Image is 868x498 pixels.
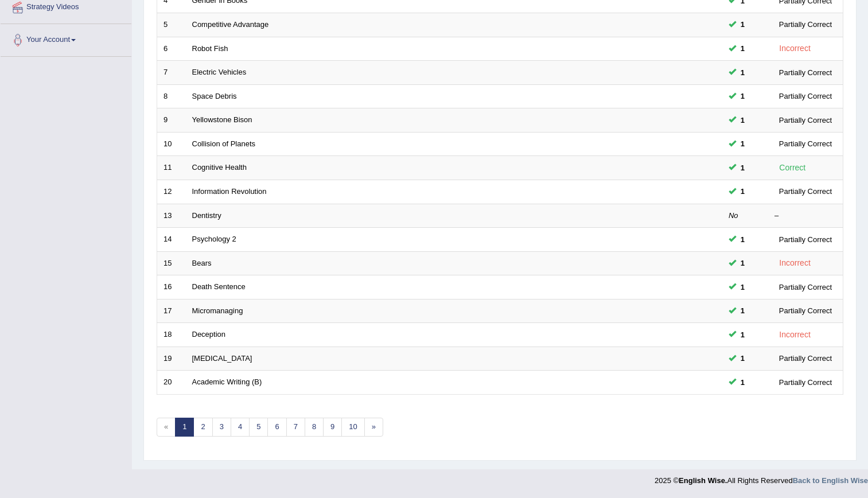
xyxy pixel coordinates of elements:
[157,418,176,437] span: «
[192,187,267,196] a: Information Revolution
[157,37,186,61] td: 6
[175,418,194,437] a: 1
[729,211,738,220] em: No
[192,235,236,243] a: Psychology 2
[286,418,305,437] a: 7
[157,228,186,252] td: 14
[736,352,749,364] span: You can still take this question
[157,156,186,180] td: 11
[192,20,269,29] a: Competitive Advantage
[774,138,836,150] div: Partially Correct
[774,161,811,174] div: Correct
[341,418,364,437] a: 10
[157,347,186,371] td: 19
[192,115,252,124] a: Yellowstone Bison
[157,251,186,275] td: 15
[193,418,212,437] a: 2
[1,24,131,53] a: Your Account
[192,163,247,172] a: Cognitive Health
[736,305,749,317] span: You can still take this question
[157,84,186,108] td: 8
[679,476,727,485] strong: English Wise.
[774,352,836,364] div: Partially Correct
[323,418,342,437] a: 9
[774,185,836,197] div: Partially Correct
[736,185,749,197] span: You can still take this question
[736,281,749,293] span: You can still take this question
[157,323,186,347] td: 18
[157,299,186,323] td: 17
[192,282,246,291] a: Death Sentence
[305,418,324,437] a: 8
[192,211,221,220] a: Dentistry
[157,108,186,133] td: 9
[192,44,228,53] a: Robot Fish
[192,92,237,100] a: Space Debris
[774,211,836,221] div: –
[774,234,836,246] div: Partially Correct
[192,68,247,76] a: Electric Vehicles
[736,234,749,246] span: You can still take this question
[157,204,186,228] td: 13
[192,259,212,267] a: Bears
[655,469,868,486] div: 2025 © All Rights Reserved
[157,371,186,395] td: 20
[212,418,231,437] a: 3
[157,275,186,299] td: 16
[157,61,186,85] td: 7
[192,306,243,315] a: Micromanaging
[157,180,186,204] td: 12
[736,42,749,55] span: You can still take this question
[736,138,749,150] span: You can still take this question
[192,354,252,363] a: [MEDICAL_DATA]
[192,330,226,339] a: Deception
[249,418,268,437] a: 5
[267,418,286,437] a: 6
[774,18,836,30] div: Partially Correct
[157,13,186,37] td: 5
[774,281,836,293] div: Partially Correct
[192,139,256,148] a: Collision of Planets
[774,376,836,388] div: Partially Correct
[774,114,836,126] div: Partially Correct
[774,256,815,270] div: Incorrect
[736,67,749,79] span: You can still take this question
[231,418,250,437] a: 4
[157,132,186,156] td: 10
[736,162,749,174] span: You can still take this question
[736,90,749,102] span: You can still take this question
[192,378,262,386] a: Academic Writing (B)
[736,376,749,388] span: You can still take this question
[364,418,383,437] a: »
[736,329,749,341] span: You can still take this question
[774,305,836,317] div: Partially Correct
[793,476,868,485] a: Back to English Wise
[736,18,749,30] span: You can still take this question
[774,42,815,55] div: Incorrect
[736,114,749,126] span: You can still take this question
[774,67,836,79] div: Partially Correct
[736,257,749,269] span: You can still take this question
[774,90,836,102] div: Partially Correct
[774,328,815,341] div: Incorrect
